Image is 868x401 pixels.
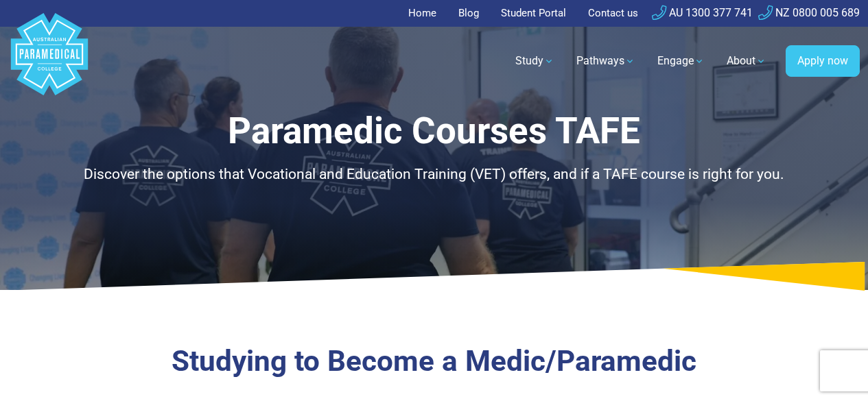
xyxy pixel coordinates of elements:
div: Discover the options that Vocational and Education Training (VET) offers, and if a TAFE course is... [72,164,796,186]
a: Australian Paramedical College [8,27,91,96]
h1: Paramedic Courses TAFE [72,110,796,153]
a: Pathways [568,42,644,80]
a: AU 1300 377 741 [652,6,753,19]
a: About [718,42,775,80]
h3: Studying to Become a Medic/Paramedic [72,344,796,379]
a: Study [507,42,563,80]
a: Apply now [786,45,860,77]
a: Engage [649,42,713,80]
a: NZ 0800 005 689 [758,6,860,19]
